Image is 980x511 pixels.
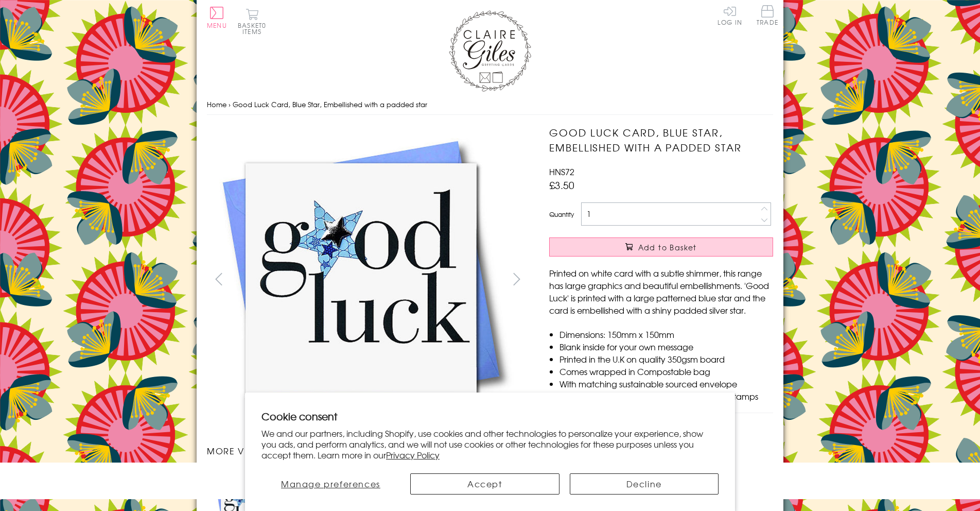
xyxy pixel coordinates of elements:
[207,445,529,457] h3: More views
[638,242,697,252] span: Add to Basket
[233,99,427,109] span: Good Luck Card, Blue Star, Embellished with a padded star
[207,94,773,115] nav: breadcrumbs
[549,267,773,316] p: Printed on white card with a subtle shimmer, this range has large graphics and beautiful embellis...
[549,178,574,192] span: £3.50
[529,125,837,434] img: Good Luck Card, Blue Star, Embellished with a padded star
[559,390,773,402] li: Can be sent with Royal Mail standard letter stamps
[559,328,773,340] li: Dimensions: 150mm x 150mm
[207,99,226,109] a: Home
[386,449,440,461] a: Privacy Policy
[570,473,719,495] button: Decline
[410,473,559,495] button: Accept
[207,125,516,434] img: Good Luck Card, Blue Star, Embellished with a padded star
[505,267,529,291] button: next
[717,5,742,25] a: Log In
[449,10,531,92] img: Claire Giles Greetings Cards
[549,165,574,178] span: HNS72
[207,7,227,28] button: Menu
[238,8,266,35] button: Basket0 items
[757,5,778,27] a: Trade
[559,365,773,378] li: Comes wrapped in Compostable bag
[261,409,719,423] h2: Cookie consent
[261,473,400,495] button: Manage preferences
[261,428,719,460] p: We and our partners, including Shopify, use cookies and other technologies to personalize your ex...
[207,267,230,291] button: prev
[549,237,773,257] button: Add to Basket
[559,353,773,365] li: Printed in the U.K on quality 350gsm board
[549,210,574,219] label: Quantity
[229,99,231,109] span: ›
[559,378,773,390] li: With matching sustainable sourced envelope
[242,21,266,36] span: 0 items
[207,21,227,30] span: Menu
[559,340,773,353] li: Blank inside for your own message
[757,5,778,25] span: Trade
[549,125,773,155] h1: Good Luck Card, Blue Star, Embellished with a padded star
[281,478,380,490] span: Manage preferences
